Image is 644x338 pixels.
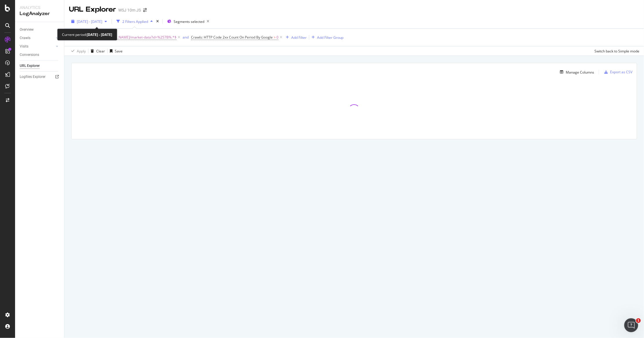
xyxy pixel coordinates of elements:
div: Overview [20,27,34,33]
div: and [183,35,189,40]
span: > [274,35,276,40]
div: Add Filter [291,35,307,40]
div: Manage Columns [566,70,594,75]
a: Visits [20,43,54,50]
span: Segments selected [174,19,204,24]
span: ^.*https://[DOMAIN_NAME]/market-data?id=%257B%.*$ [85,33,177,41]
div: Apply [77,49,86,54]
div: WSJ 10m JS [118,7,141,13]
button: Add Filter [283,34,307,41]
span: 0 [276,33,279,41]
div: Conversions [20,52,39,58]
a: Logfiles Explorer [20,74,60,80]
button: Apply [69,46,86,56]
div: Add Filter Group [317,35,343,40]
button: Segments selected [165,17,212,26]
button: Save [108,46,123,56]
span: 1 [636,318,641,323]
div: Save [115,49,123,54]
div: Analytics [20,5,59,10]
div: Export as CSV [610,70,632,74]
button: Add Filter Group [309,34,343,41]
div: URL Explorer [69,5,116,14]
b: [DATE] - [DATE] [87,32,112,37]
div: Clear [96,49,105,54]
div: 2 Filters Applied [122,19,148,24]
button: Clear [88,46,105,56]
button: and [183,34,189,40]
button: Switch back to Simple mode [592,46,639,56]
div: Visits [20,43,28,50]
div: Current period: [62,31,112,38]
a: Conversions [20,52,60,58]
button: Export as CSV [602,67,632,77]
a: Crawls [20,35,54,41]
button: [DATE] - [DATE] [69,17,109,26]
span: Crawls: HTTP Code 2xx Count On Period By Google [191,35,273,40]
div: Crawls [20,35,30,41]
a: Overview [20,27,60,33]
button: 2 Filters Applied [114,17,155,26]
span: [DATE] - [DATE] [77,19,102,24]
button: Manage Columns [558,69,594,76]
a: URL Explorer [20,63,60,69]
div: Logfiles Explorer [20,74,46,80]
iframe: Intercom live chat [624,318,638,332]
div: LogAnalyzer [20,10,59,17]
div: URL Explorer [20,63,40,69]
div: times [155,19,160,24]
div: arrow-right-arrow-left [143,8,147,12]
div: Switch back to Simple mode [594,49,639,54]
